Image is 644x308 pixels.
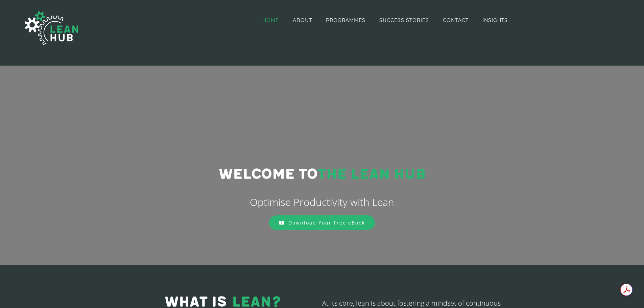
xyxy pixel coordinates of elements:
a: ABOUT [293,1,312,40]
a: INSIGHTS [482,1,508,40]
a: PROGRAMMES [326,1,365,40]
a: Download Your Free eBook [269,215,375,230]
span: Welcome to [219,166,317,183]
span: HOME [262,18,279,23]
a: CONTACT [443,1,469,40]
a: SUCCESS STORIES [379,1,429,40]
nav: Main Menu [262,1,508,40]
img: The Lean Hub | Optimising productivity with Lean Logo [18,4,85,52]
span: CONTACT [443,18,469,23]
span: PROGRAMMES [326,18,365,23]
span: Optimise Productivity with Lean [250,195,394,209]
span: INSIGHTS [482,18,508,23]
span: ABOUT [293,18,312,23]
span: Download Your Free eBook [288,219,365,226]
a: HOME [262,1,279,40]
span: SUCCESS STORIES [379,18,429,23]
span: THE LEAN HUB [317,166,425,183]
